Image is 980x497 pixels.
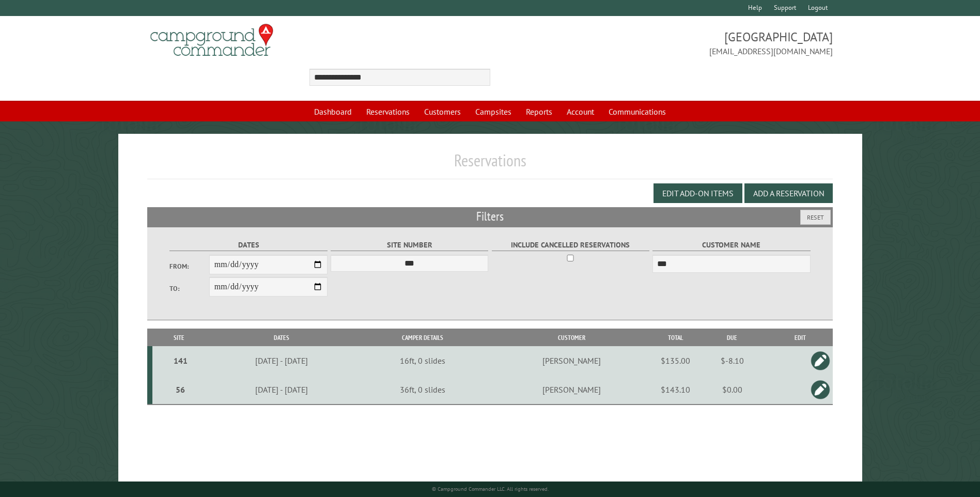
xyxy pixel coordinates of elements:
a: Reports [520,102,558,121]
label: Include Cancelled Reservations [492,239,649,251]
label: Customer Name [652,239,810,251]
td: 16ft, 0 slides [357,346,489,375]
button: Edit Add-on Items [654,183,742,203]
th: Site [152,329,206,347]
td: $143.10 [655,375,696,405]
td: [PERSON_NAME] [489,375,655,405]
th: Dates [206,329,356,347]
a: Account [561,102,600,121]
td: $135.00 [655,346,696,375]
h2: Filters [147,207,832,227]
label: To: [169,284,209,293]
th: Due [696,329,768,347]
td: $0.00 [696,375,768,405]
td: [PERSON_NAME] [489,346,655,375]
th: Edit [768,329,832,347]
td: $-8.10 [696,346,768,375]
h1: Reservations [147,150,832,179]
th: Customer [489,329,655,347]
a: Reservations [360,102,416,121]
a: Dashboard [308,102,358,121]
img: Campground Commander [147,20,276,60]
a: Customers [418,102,467,121]
div: [DATE] - [DATE] [208,384,355,395]
label: Site Number [331,239,488,251]
div: 56 [157,384,204,395]
span: [GEOGRAPHIC_DATA] [EMAIL_ADDRESS][DOMAIN_NAME] [490,28,833,57]
td: 36ft, 0 slides [357,375,489,405]
th: Total [655,329,696,347]
label: Dates [169,239,327,251]
th: Camper Details [357,329,489,347]
a: Campsites [469,102,518,121]
label: From: [169,261,209,271]
button: Reset [800,210,831,225]
button: Add a Reservation [744,183,833,203]
small: © Campground Commander LLC. All rights reserved. [432,486,549,492]
a: Communications [602,102,672,121]
div: 141 [157,355,204,366]
div: [DATE] - [DATE] [208,355,355,366]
